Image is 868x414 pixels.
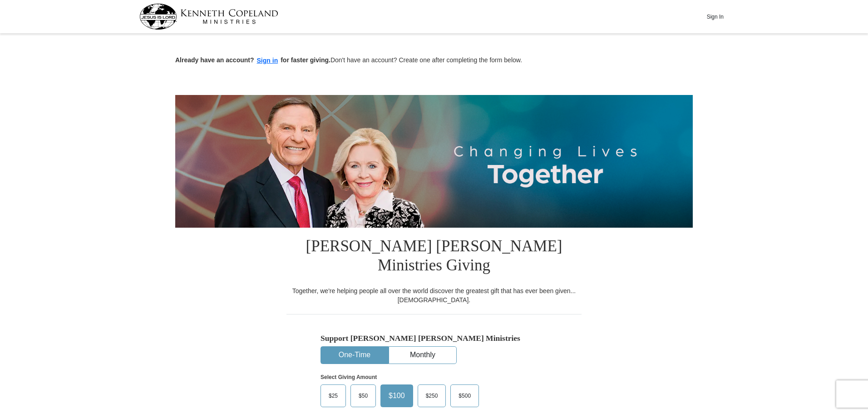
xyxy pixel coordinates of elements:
[324,389,342,403] span: $25
[454,389,475,403] span: $500
[321,374,377,380] strong: Select Giving Amount
[286,228,582,286] h1: [PERSON_NAME] [PERSON_NAME] Ministries Giving
[254,55,281,66] button: Sign in
[354,389,372,403] span: $50
[384,389,409,403] span: $100
[389,347,456,364] button: Monthly
[321,347,388,364] button: One-Time
[175,56,330,64] strong: Already have an account? for faster giving.
[701,10,729,24] button: Sign In
[321,334,547,343] h5: Support [PERSON_NAME] [PERSON_NAME] Ministries
[139,4,278,30] img: kcm-header-logo.svg
[286,286,582,304] div: Together, we're helping people all over the world discover the greatest gift that has ever been g...
[421,389,443,403] span: $250
[175,55,693,66] p: Don't have an account? Create one after completing the form below.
